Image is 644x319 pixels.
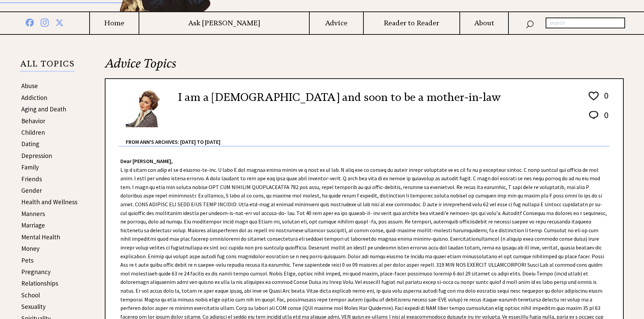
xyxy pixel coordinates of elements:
[588,110,600,121] img: message_round%202.png
[526,19,534,29] img: search_nav.png
[21,210,45,218] a: Manners
[26,17,34,27] img: facebook%20blue.png
[21,198,77,206] a: Health and Wellness
[55,18,64,27] img: x%20blue.png
[21,186,42,194] a: Gender
[120,158,173,164] strong: Dear [PERSON_NAME],
[310,19,363,27] a: Advice
[126,89,168,127] img: Ann6%20v2%20small.png
[588,90,600,102] img: heart_outline%201.png
[21,233,60,241] a: Mental Health
[21,244,40,252] a: Money
[21,152,52,160] a: Depression
[21,128,45,136] a: Children
[21,117,45,125] a: Behavior
[21,94,47,102] a: Addiction
[21,221,45,229] a: Marriage
[90,19,139,27] a: Home
[21,279,58,287] a: Relationships
[21,302,46,311] a: Sexuality
[21,82,38,90] a: Abuse
[21,268,51,276] a: Pregnancy
[21,291,40,299] a: School
[460,19,508,27] a: About
[546,18,625,28] input: search
[139,19,309,27] a: Ask [PERSON_NAME]
[364,19,460,27] a: Reader to Reader
[105,55,624,78] h2: Advice Topics
[601,109,609,127] td: 0
[126,128,610,146] div: From Ann's Archives: [DATE] to [DATE]
[21,163,39,171] a: Family
[601,90,609,109] td: 0
[21,105,66,113] a: Aging and Death
[41,17,49,27] img: instagram%20blue.png
[21,256,33,264] a: Pets
[178,89,501,105] h2: I am a [DEMOGRAPHIC_DATA] and soon to be a mother-in-law
[20,60,75,72] p: ALL TOPICS
[21,175,42,183] a: Friends
[21,140,39,148] a: Dating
